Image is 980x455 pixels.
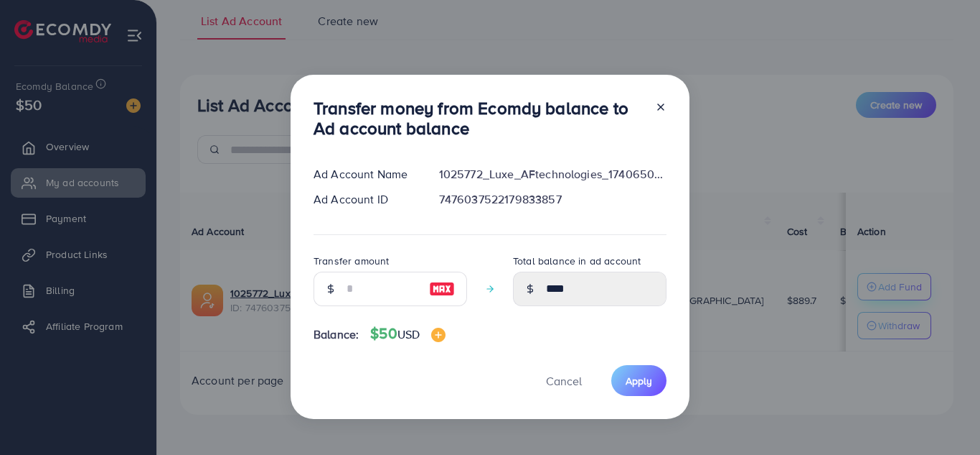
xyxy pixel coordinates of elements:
[302,191,428,208] div: Ad Account ID
[428,166,678,183] div: 1025772_Luxe_AFtechnologies_1740650636609
[314,254,389,268] label: Transfer amount
[429,280,455,298] img: image
[513,254,641,268] label: Total balance in ad account
[428,191,678,208] div: 7476037522179833857
[546,373,582,389] span: Cancel
[314,98,644,139] h3: Transfer money from Ecomdy balance to Ad account balance
[919,390,969,444] iframe: Chat
[370,325,446,343] h4: $50
[611,365,666,396] button: Apply
[314,326,359,343] span: Balance:
[431,328,446,342] img: image
[302,166,428,183] div: Ad Account Name
[626,374,652,388] span: Apply
[397,326,420,342] span: USD
[528,365,600,396] button: Cancel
